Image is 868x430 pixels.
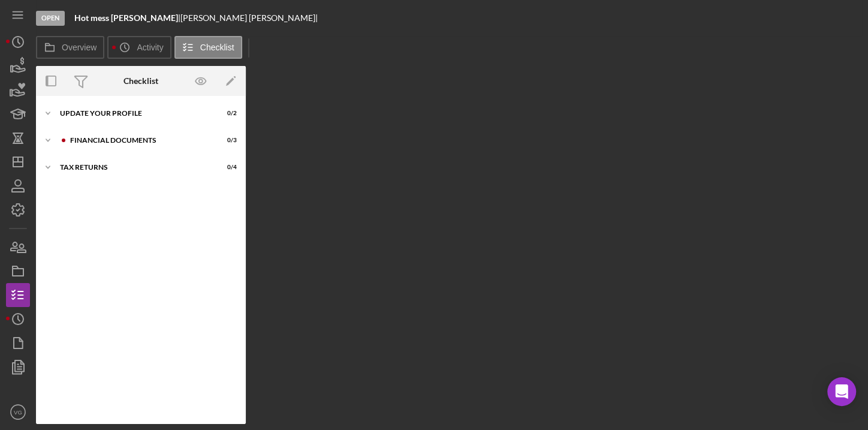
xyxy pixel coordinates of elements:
label: Activity [137,43,163,52]
div: Checklist [123,76,158,86]
button: Activity [107,36,171,59]
div: Open Intercom Messenger [827,377,856,406]
label: Checklist [200,43,234,52]
div: Update Your Profile [60,110,207,117]
label: Overview [62,43,97,52]
div: Open [36,11,65,26]
button: Overview [36,36,104,59]
text: VG [14,409,22,416]
div: Tax Returns [60,164,207,171]
div: 0 / 3 [215,137,237,144]
button: Checklist [174,36,242,59]
div: | [74,13,180,23]
button: VG [6,400,30,424]
div: Financial Documents [70,137,207,144]
div: [PERSON_NAME] [PERSON_NAME] | [180,13,318,23]
b: Hot mess [PERSON_NAME] [74,13,178,23]
div: 0 / 2 [215,110,237,117]
div: 0 / 4 [215,164,237,171]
